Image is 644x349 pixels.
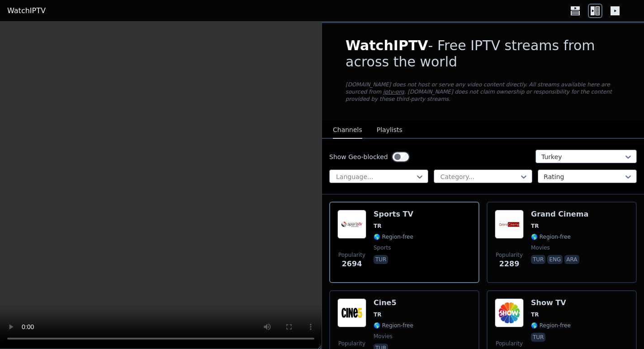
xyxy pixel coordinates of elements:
[499,259,520,269] span: 2289
[495,298,524,327] img: Show TV
[337,298,366,327] img: Cine5
[338,251,365,259] span: Popularity
[531,311,539,318] span: TR
[531,322,571,329] span: 🌎 Region-free
[346,38,620,70] h1: - Free IPTV streams from across the world
[374,322,413,329] span: 🌎 Region-free
[342,259,362,269] span: 2694
[531,333,545,342] p: tur
[374,244,391,251] span: sports
[531,255,545,264] p: tur
[374,233,413,241] span: 🌎 Region-free
[374,298,413,307] h6: Cine5
[531,244,550,251] span: movies
[377,122,402,139] button: Playlists
[337,210,366,239] img: Sports TV
[383,89,404,95] a: iptv-org
[333,122,362,139] button: Channels
[495,210,524,239] img: Grand Cinema
[346,81,620,103] p: [DOMAIN_NAME] does not host or serve any video content directly. All streams available here are s...
[338,340,365,347] span: Popularity
[547,255,563,264] p: eng
[329,152,388,161] label: Show Geo-blocked
[374,210,413,219] h6: Sports TV
[496,340,523,347] span: Popularity
[374,255,388,264] p: tur
[531,210,588,219] h6: Grand Cinema
[374,333,393,340] span: movies
[531,298,571,307] h6: Show TV
[564,255,579,264] p: ara
[346,38,428,53] span: WatchIPTV
[374,311,381,318] span: TR
[374,222,381,230] span: TR
[7,5,46,16] a: WatchIPTV
[496,251,523,259] span: Popularity
[531,233,571,241] span: 🌎 Region-free
[531,222,539,230] span: TR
